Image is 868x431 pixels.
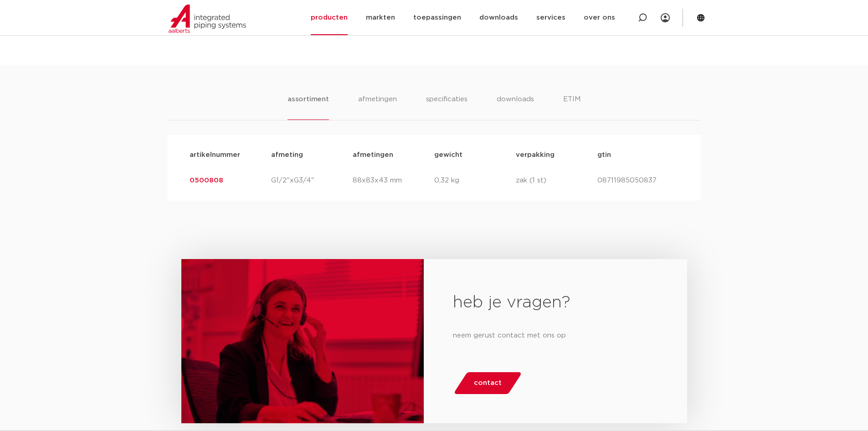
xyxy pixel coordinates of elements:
[353,150,434,161] p: afmetingen
[434,150,516,161] p: gewicht
[288,94,329,120] li: assortiment
[434,175,516,186] p: 0,32 kg
[597,150,679,161] p: gtin
[271,175,353,186] p: G1/2"xG3/4"
[563,94,580,120] li: ETIM
[497,94,534,120] li: downloads
[453,292,657,314] h2: heb je vragen?
[474,376,502,390] span: contact
[190,177,223,184] a: 0500808
[516,150,597,161] p: verpakking
[453,328,657,343] p: neem gerust contact met ons op
[453,372,523,394] a: contact
[358,94,397,120] li: afmetingen
[353,175,434,186] p: 88x83x43 mm
[426,94,467,120] li: specificaties
[597,175,679,186] p: 08711985050837
[271,150,353,161] p: afmeting
[516,175,597,186] p: zak (1 st)
[190,150,271,161] p: artikelnummer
